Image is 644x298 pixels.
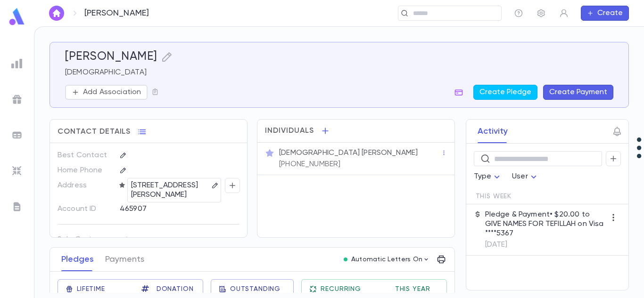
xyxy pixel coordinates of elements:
[61,248,94,271] button: Pledges
[120,201,215,216] div: 465907
[543,85,613,100] button: Create Payment
[351,256,423,263] p: Automatic Letters On
[395,285,430,293] span: This Year
[230,285,281,293] span: Outstanding
[8,8,26,26] img: logo
[476,193,512,200] span: This Week
[474,168,503,186] div: Type
[105,248,144,271] button: Payments
[58,127,131,137] span: Contact Details
[485,210,606,238] p: Pledge & Payment • $20.00 to GIVE NAMES FOR TEFILLAH on Visa ****5367
[58,232,112,254] p: Sola Customer ID
[65,85,148,100] button: Add Association
[512,168,539,186] div: User
[340,253,434,266] button: Automatic Letters On
[58,148,112,163] p: Best Contact
[58,163,112,178] p: Home Phone
[279,160,340,169] p: [PHONE_NUMBER]
[478,120,508,143] button: Activity
[11,201,23,212] img: letters_grey.7941b92b52307dd3b8a917253454ce1c.svg
[11,58,23,69] img: reports_grey.c525e4749d1bce6a11f5fe2a8de1b229.svg
[474,173,492,180] span: Type
[581,6,629,21] button: Create
[11,129,23,141] img: batches_grey.339ca447c9d9533ef1741baa751efc33.svg
[65,68,613,77] p: [DEMOGRAPHIC_DATA]
[58,201,112,217] p: Account ID
[473,85,537,100] button: Create Pledge
[51,9,62,17] img: home_white.a664292cf8c1dea59945f0da9f25487c.svg
[279,148,418,158] p: [DEMOGRAPHIC_DATA] [PERSON_NAME]
[265,126,314,136] span: Individuals
[512,173,528,180] span: User
[58,178,112,193] p: Address
[485,240,606,250] p: [DATE]
[65,50,157,64] h5: [PERSON_NAME]
[84,8,149,18] p: [PERSON_NAME]
[11,165,23,177] img: imports_grey.530a8a0e642e233f2baf0ef88e8c9fcb.svg
[11,94,23,105] img: campaigns_grey.99e729a5f7ee94e3726e6486bddda8f1.svg
[83,88,141,97] p: Add Association
[131,180,210,201] p: [STREET_ADDRESS][PERSON_NAME]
